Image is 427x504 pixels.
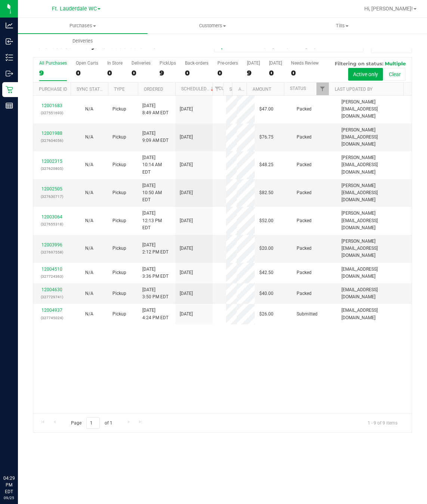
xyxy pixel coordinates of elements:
[144,87,163,92] a: Ordered
[229,87,269,92] a: State Registry ID
[39,60,67,66] div: All Purchases
[297,134,312,141] span: Packed
[297,311,318,318] span: Submitted
[291,69,319,77] div: 0
[160,69,176,77] div: 9
[364,6,413,12] span: Hi, [PERSON_NAME]!
[65,417,118,429] span: Page of 1
[7,444,30,467] iframe: Resource center
[3,495,15,501] p: 09/25
[112,245,126,252] span: Pickup
[38,109,66,116] p: (327551693)
[85,270,93,275] span: Not Applicable
[217,69,238,77] div: 0
[85,190,93,195] span: Not Applicable
[6,86,13,93] inline-svg: Retail
[341,99,407,120] span: [PERSON_NAME][EMAIL_ADDRESS][DOMAIN_NAME]
[181,86,215,91] a: Scheduled
[341,266,407,280] span: [EMAIL_ADDRESS][DOMAIN_NAME]
[38,165,66,172] p: (327620805)
[112,189,126,196] span: Pickup
[62,38,103,44] span: Deliveries
[112,161,126,168] span: Pickup
[385,60,406,66] span: Multiple
[41,287,62,292] a: 12004630
[112,311,126,318] span: Pickup
[142,102,168,116] span: [DATE] 8:49 AM EDT
[77,87,105,92] a: Sync Status
[341,307,407,321] span: [EMAIL_ADDRESS][DOMAIN_NAME]
[180,189,193,196] span: [DATE]
[348,68,383,81] button: Active only
[22,443,31,452] iframe: Resource center unread badge
[85,291,93,296] span: Not Applicable
[85,134,93,140] span: Not Applicable
[180,161,193,168] span: [DATE]
[217,60,238,66] div: Pre-orders
[290,86,306,91] a: Status
[85,106,93,113] button: N/A
[85,161,93,168] button: N/A
[52,6,97,12] span: Ft. Lauderdale WC
[297,290,312,297] span: Packed
[38,314,66,321] p: (327745024)
[297,106,312,113] span: Packed
[112,106,126,113] span: Pickup
[259,106,273,113] span: $47.00
[180,134,193,141] span: [DATE]
[253,87,271,92] a: Amount
[41,131,62,136] a: 12001988
[341,210,407,231] span: [PERSON_NAME][EMAIL_ADDRESS][DOMAIN_NAME]
[38,137,66,144] p: (327604056)
[38,293,66,301] p: (327729741)
[85,246,93,251] span: Not Applicable
[335,60,383,66] span: Filtering on status:
[112,217,126,224] span: Pickup
[85,217,93,224] button: N/A
[142,242,168,256] span: [DATE] 2:12 PM EDT
[112,134,126,141] span: Pickup
[180,290,193,297] span: [DATE]
[41,103,62,108] a: 12001683
[38,221,66,228] p: (327655318)
[18,33,148,49] a: Deliveries
[131,69,151,77] div: 0
[85,106,93,112] span: Not Applicable
[259,134,273,141] span: $76.75
[142,210,171,231] span: [DATE] 12:13 PM EDT
[316,83,329,95] a: Filter
[85,311,93,317] span: Not Applicable
[148,18,277,34] a: Customers
[18,18,148,34] a: Purchases
[185,69,208,77] div: 0
[33,43,159,50] h3: Purchase Summary:
[259,290,273,297] span: $40.00
[131,60,151,66] div: Deliveries
[180,269,193,276] span: [DATE]
[362,417,403,429] span: 1 - 9 of 9 items
[85,311,93,318] button: N/A
[107,60,123,66] div: In Store
[6,70,13,77] inline-svg: Outbound
[341,154,407,176] span: [PERSON_NAME][EMAIL_ADDRESS][DOMAIN_NAME]
[185,60,208,66] div: Back-orders
[278,22,407,29] span: Tills
[142,182,171,204] span: [DATE] 10:50 AM EDT
[86,417,100,429] input: 1
[85,218,93,223] span: Not Applicable
[297,161,312,168] span: Packed
[6,22,13,29] inline-svg: Analytics
[6,38,13,45] inline-svg: Inbound
[85,269,93,276] button: N/A
[3,475,15,495] p: 04:29 PM EDT
[39,69,67,77] div: 9
[247,60,260,66] div: [DATE]
[38,193,66,200] p: (327630717)
[142,130,168,144] span: [DATE] 9:09 AM EDT
[41,214,62,220] a: 12003064
[85,189,93,196] button: N/A
[269,60,282,66] div: [DATE]
[85,162,93,167] span: Not Applicable
[291,60,319,66] div: Needs Review
[41,186,62,192] a: 12002505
